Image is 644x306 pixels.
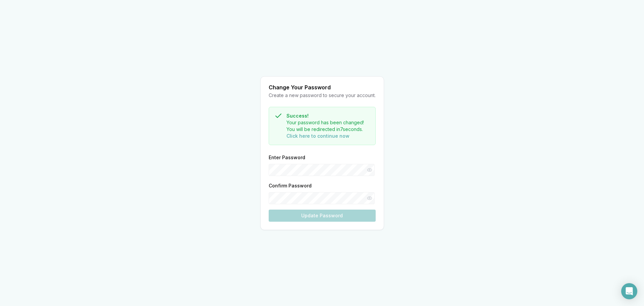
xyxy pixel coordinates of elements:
label: Confirm Password [269,183,312,188]
div: Change Your Password [269,85,376,90]
div: Create a new password to secure your account. [269,92,376,99]
label: Enter Password [269,155,305,160]
span: Your password has been changed! [286,119,370,126]
div: Open Intercom Messenger [621,283,637,299]
span: You will be redirected in 7 seconds. [286,126,370,133]
span: Success! [286,113,370,119]
button: Click here to continue now [286,133,350,139]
